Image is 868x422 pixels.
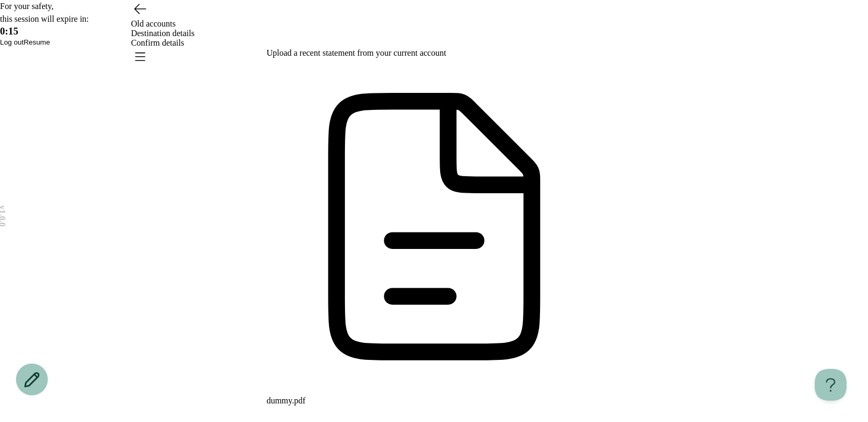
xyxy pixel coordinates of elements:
[131,48,148,65] button: Open menu
[267,396,306,405] span: dummy.pdf
[131,38,184,47] span: Confirm details
[815,369,847,401] iframe: Help Scout Beacon - Open
[131,19,176,28] span: Old accounts
[131,29,195,38] span: Destination details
